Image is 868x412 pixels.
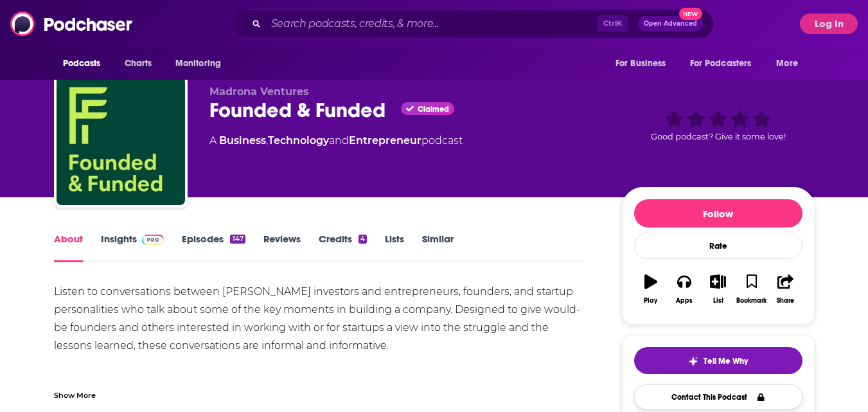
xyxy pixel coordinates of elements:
a: Entrepreneur [349,134,421,147]
button: Bookmark [735,266,768,312]
button: open menu [607,51,682,76]
a: Credits4 [319,233,367,262]
button: Open AdvancedNew [638,16,703,31]
button: tell me why sparkleTell Me Why [634,347,802,374]
div: Good podcast? Give it some love! [622,85,815,165]
span: Open Advanced [644,21,697,27]
a: Episodes147 [182,233,245,262]
a: Similar [422,233,454,262]
span: Podcasts [63,55,101,73]
a: Charts [116,51,160,76]
span: Madrona Ventures [209,85,309,98]
div: Apps [676,297,693,305]
a: Contact This Podcast [634,384,802,409]
div: List [713,297,723,305]
input: Search podcasts, credits, & more... [266,13,598,34]
span: , [266,134,268,147]
a: Lists [385,233,404,262]
button: Share [768,266,802,312]
div: 147 [230,235,245,244]
a: Business [219,134,266,147]
span: Claimed [418,106,449,112]
button: List [701,266,734,312]
div: Bookmark [736,297,766,305]
div: Rate [634,233,802,259]
a: About [54,233,83,262]
button: open menu [166,51,238,76]
a: Reviews [263,233,301,262]
span: More [776,55,798,73]
span: and [329,134,349,147]
span: For Business [616,55,666,73]
div: Search podcasts, credits, & more... [231,9,714,39]
button: open menu [54,51,118,76]
span: Monitoring [175,55,221,73]
img: Podchaser Pro [142,235,164,245]
img: Founded & Funded [57,76,185,205]
button: open menu [767,51,814,76]
div: 4 [359,235,367,244]
div: A podcast [209,133,463,148]
button: Play [634,266,668,312]
span: New [679,8,702,20]
div: Share [777,297,794,305]
button: Follow [634,199,802,228]
button: Log In [800,13,858,34]
button: open menu [682,51,770,76]
span: Tell Me Why [704,356,748,366]
span: For Podcasters [690,55,752,73]
img: tell me why sparkle [688,356,698,366]
span: Good podcast? Give it some love! [651,132,786,141]
img: Podchaser - Follow, Share and Rate Podcasts [10,12,134,36]
div: Play [644,297,657,305]
span: Ctrl K [598,15,628,32]
span: Charts [125,55,152,73]
a: InsightsPodchaser Pro [101,233,164,262]
button: Apps [668,266,701,312]
a: Technology [268,134,329,147]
